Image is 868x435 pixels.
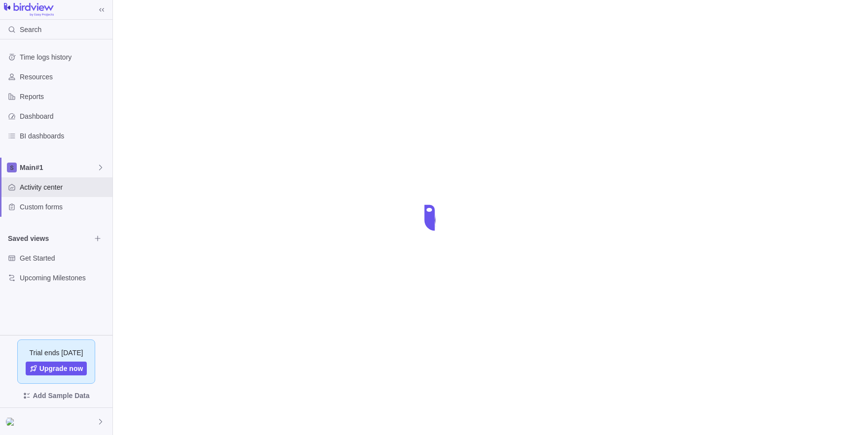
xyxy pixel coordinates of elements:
[20,25,41,34] span: Search
[20,131,108,141] span: BI dashboards
[20,163,97,172] span: Main#1
[91,232,105,245] span: Browse views
[20,52,108,62] span: Time logs history
[33,390,89,402] span: Add Sample Data
[4,3,54,17] img: logo
[39,364,83,373] span: Upgrade now
[20,202,108,212] span: Custom forms
[30,348,83,358] span: Trial ends [DATE]
[20,253,108,263] span: Get Started
[6,418,18,426] img: Show
[20,72,108,82] span: Resources
[6,416,18,428] div: Hadj Said Bakir
[26,362,87,375] a: Upgrade now
[8,388,105,403] span: Add Sample Data
[8,234,91,243] span: Saved views
[20,182,108,192] span: Activity center
[20,111,108,121] span: Dashboard
[414,198,454,237] div: loading
[20,92,108,101] span: Reports
[20,273,108,283] span: Upcoming Milestones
